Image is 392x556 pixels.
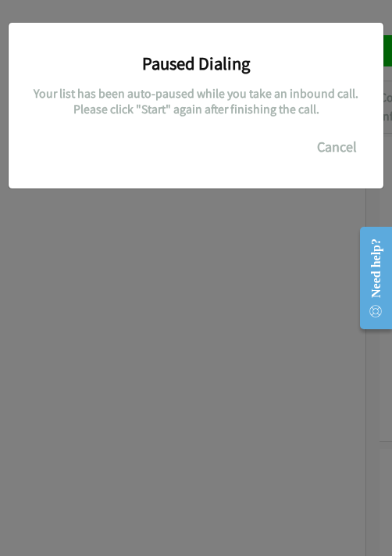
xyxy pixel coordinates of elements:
[20,52,372,74] h3: Paused Dialing
[347,216,392,340] iframe: Resource Center
[20,86,372,117] h5: Your list has been auto-paused while you take an inbound call. Please click "Start" again after f...
[302,131,372,163] button: Cancel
